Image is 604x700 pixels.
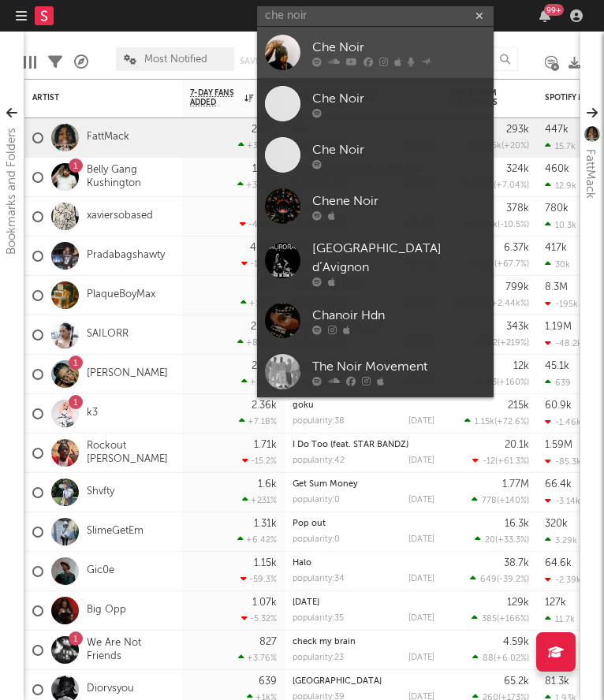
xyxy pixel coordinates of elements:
div: FattMack [580,149,599,199]
span: +20 % [504,142,527,151]
a: Pradabagshawty [87,249,165,262]
div: +164 % [240,298,277,308]
div: Edit Columns [24,39,36,85]
div: 293k [506,125,529,135]
div: popularity: 0 [293,496,340,505]
div: popularity: 35 [293,614,344,623]
span: +72.6 % [497,418,527,426]
div: 127k [545,598,566,608]
div: ( ) [472,456,529,466]
div: -48.2k [545,338,582,348]
div: 4.86k [250,243,277,253]
div: 66.4k [545,479,572,490]
div: 215k [508,400,529,411]
a: The Noir Movement [257,346,494,397]
div: -1.46k [545,417,581,427]
a: Chanoir Hdn [257,295,494,346]
a: Che Noir [257,129,494,181]
div: Sunday [293,598,434,607]
button: Save [240,57,260,65]
div: 38.7k [504,558,529,568]
div: 3.29k [545,535,577,545]
div: 460k [545,164,569,174]
a: Belly Gang Kushington [87,164,174,191]
div: [DATE] [408,535,434,544]
div: 16.3k [505,519,529,529]
div: ( ) [478,377,529,387]
a: FattMack [87,131,129,144]
div: 639 [545,378,571,388]
a: xaviersobased [87,210,153,223]
div: goku [293,401,434,410]
div: 1.31k [254,519,277,529]
a: [DATE] [293,598,319,607]
span: +160 % [499,378,527,387]
div: ( ) [469,140,529,151]
div: Pop out [293,519,434,528]
span: 7-Day Fans Added [190,88,240,107]
div: 64.6k [545,558,572,568]
div: check my brain [293,638,434,646]
span: +61.3 % [498,457,527,466]
div: 20.1k [505,440,529,450]
div: +35.4 % [238,140,277,151]
a: check my brain [293,638,356,646]
span: 649 [480,575,497,584]
div: Chene Noir [312,192,486,210]
a: We Are Not Friends [87,637,174,664]
div: ( ) [472,653,529,663]
div: Get Sum Money [293,480,434,489]
div: 8.3M [545,282,568,292]
a: [GEOGRAPHIC_DATA] d’Avignon [257,232,494,295]
div: [DATE] [408,614,434,623]
div: 2.94k [251,322,277,332]
div: 324k [506,164,529,174]
div: 11.7k [545,614,575,624]
div: 447k [545,125,569,135]
div: Chanoir Hdn [312,306,486,325]
a: Chene Noir [257,181,494,232]
div: +275 % [241,377,277,387]
div: ( ) [463,180,529,190]
div: I Do Too (feat. STAR BANDZ) [293,441,434,449]
div: popularity: 42 [293,456,345,465]
div: +7.18 % [239,416,277,426]
div: 343k [506,322,529,332]
span: +140 % [499,497,527,505]
a: Che Noir [257,78,494,129]
span: +67.7 % [497,260,527,269]
div: +231 % [242,495,277,505]
div: 99 + [544,4,564,16]
div: 780k [545,203,569,214]
span: -12 [483,457,495,466]
div: 320k [545,519,568,529]
div: -5.32 % [241,613,277,624]
div: 1.19M [545,322,572,332]
div: +88.7 % [237,337,277,348]
span: +7.04 % [496,181,527,190]
div: 30k [545,259,570,270]
div: -15.2 % [242,456,277,466]
div: [DATE] [408,456,434,465]
div: Che Noir [312,140,486,159]
a: k3 [87,407,98,420]
div: 45.1k [545,361,569,371]
div: 12.9k [545,181,576,191]
a: Big Opp [87,604,126,617]
span: -39.2 % [499,575,527,584]
div: Bookmarks and Folders [2,128,21,255]
div: 827 [259,637,277,647]
div: 65.2k [504,676,529,687]
div: ( ) [477,337,529,348]
div: +3.76 % [238,653,277,663]
div: Flat Shoals Rd [293,677,434,686]
div: -59.3 % [240,574,277,584]
div: 799k [505,282,529,292]
div: 12k [513,361,529,371]
div: [DATE] [408,653,434,662]
span: 1.15k [475,418,494,426]
div: ( ) [472,613,529,624]
a: [PERSON_NAME] [87,367,168,381]
div: 378k [506,203,529,214]
div: 6.37k [504,243,529,253]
